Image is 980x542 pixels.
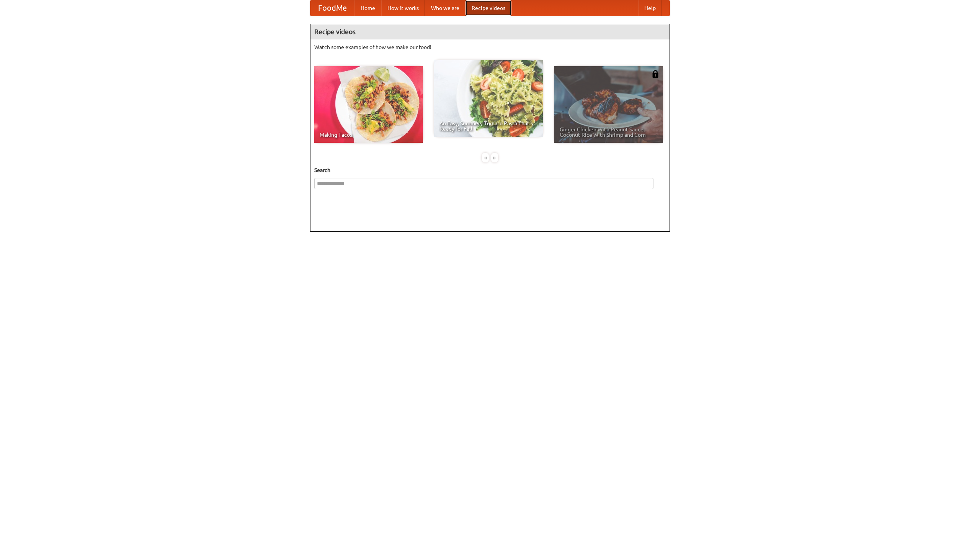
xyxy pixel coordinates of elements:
a: Who we are [425,0,465,16]
img: 483408.png [652,70,659,78]
a: How it works [381,0,425,16]
div: » [491,153,498,162]
a: Help [638,0,662,16]
span: An Easy, Summery Tomato Pasta That's Ready for Fall [439,121,537,131]
span: Making Tacos [320,132,418,138]
a: FoodMe [310,0,354,16]
p: Watch some examples of how we make our food! [314,43,666,51]
a: Home [354,0,381,16]
a: Making Tacos [314,66,423,143]
div: « [482,153,489,162]
h4: Recipe videos [310,24,670,39]
a: Recipe videos [465,0,511,16]
h5: Search [314,166,666,174]
a: An Easy, Summery Tomato Pasta That's Ready for Fall [434,60,543,137]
